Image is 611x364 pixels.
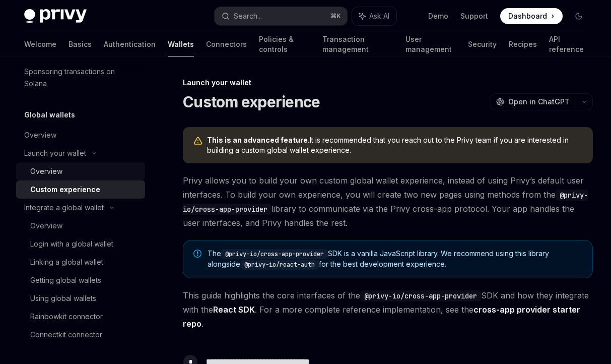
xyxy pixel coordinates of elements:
[508,97,570,107] span: Open in ChatGPT
[259,32,310,56] a: Policies & controls
[206,32,247,56] a: Connectors
[509,32,537,56] a: Recipes
[24,109,75,121] h5: Global wallets
[16,162,145,180] a: Overview
[30,311,103,323] div: Rainbowkit connector
[571,8,587,24] button: Toggle dark mode
[24,32,56,56] a: Welcome
[24,66,139,90] div: Sponsoring transactions on Solana
[24,9,87,23] img: dark logo
[16,180,145,199] a: Custom experience
[208,249,582,270] span: The SDK is a vanilla JavaScript library. We recommend using this library alongside for the best d...
[30,256,103,268] div: Linking a global wallet
[330,12,341,20] span: ⌘ K
[240,260,319,270] code: @privy-io/react-auth
[183,93,320,111] h1: Custom experience
[207,136,310,144] b: This is an advanced feature.
[69,32,92,56] a: Basics
[16,271,145,289] a: Getting global wallets
[16,308,145,326] a: Rainbowkit connector
[30,329,102,341] div: Connectkit connector
[369,11,389,21] span: Ask AI
[207,135,583,155] span: It is recommended that you reach out to the Privy team if you are interested in building a custom...
[490,93,576,110] button: Open in ChatGPT
[468,32,497,56] a: Security
[549,32,587,56] a: API reference
[16,289,145,308] a: Using global wallets
[168,32,194,56] a: Wallets
[193,136,203,146] svg: Warning
[221,249,328,259] code: @privy-io/cross-app-provider
[500,8,563,24] a: Dashboard
[428,11,448,21] a: Demo
[30,292,96,305] div: Using global wallets
[16,326,145,344] a: Connectkit connector
[30,220,62,232] div: Overview
[213,305,255,315] strong: React SDK
[360,290,481,301] code: @privy-io/cross-app-provider
[405,32,456,56] a: User management
[508,11,547,21] span: Dashboard
[30,238,113,250] div: Login with a global wallet
[234,10,262,22] div: Search...
[16,235,145,253] a: Login with a global wallet
[322,32,393,56] a: Transaction management
[352,7,396,25] button: Ask AI
[16,217,145,235] a: Overview
[30,184,100,196] div: Custom experience
[24,202,104,214] div: Integrate a global wallet
[215,7,348,25] button: Search...⌘K
[30,165,62,177] div: Overview
[16,253,145,271] a: Linking a global wallet
[16,63,145,93] a: Sponsoring transactions on Solana
[104,32,156,56] a: Authentication
[16,126,145,144] a: Overview
[183,78,593,88] div: Launch your wallet
[24,129,56,141] div: Overview
[193,250,201,258] svg: Note
[183,173,593,230] span: Privy allows you to build your own custom global wallet experience, instead of using Privy’s defa...
[183,288,593,331] span: This guide highlights the core interfaces of the SDK and how they integrate with the . For a more...
[24,147,86,159] div: Launch your wallet
[460,11,488,21] a: Support
[30,274,101,286] div: Getting global wallets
